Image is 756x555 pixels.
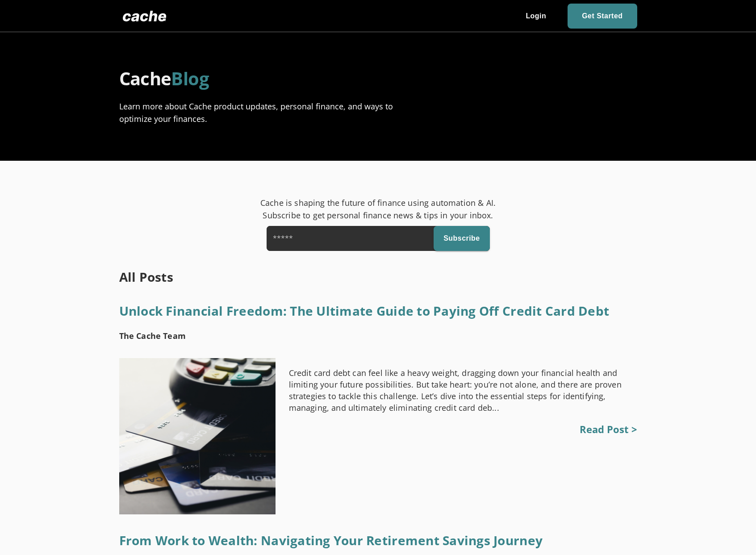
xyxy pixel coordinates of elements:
img: Logo [119,7,170,25]
p: The Cache Team [119,319,637,358]
p: Credit card debt can feel like a heavy weight, dragging down your financial health and limiting y... [284,358,637,422]
a: Login [511,4,560,29]
img: image_post [119,358,276,514]
h1: Cache [119,68,637,89]
span: Blog [171,66,209,91]
button: Subscribe [434,226,489,251]
a: Get Started [568,4,637,29]
p: All Posts [119,269,637,285]
p: From Work to Wealth: Navigating Your Retirement Savings Journey [119,532,637,548]
p: Unlock Financial Freedom: The Ultimate Guide to Paying Off Credit Card Debt [119,303,637,319]
a: Unlock Financial Freedom: The Ultimate Guide to Paying Off Credit Card DebtThe Cache Teamimage_po... [119,303,637,514]
p: Cache is shaping the future of finance using automation & AI. Subscribe to get personal finance n... [119,196,637,226]
div: Learn more about Cache product updates, personal finance, and ways to optimize your finances. [119,100,396,125]
span: Read Post > [580,422,637,436]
